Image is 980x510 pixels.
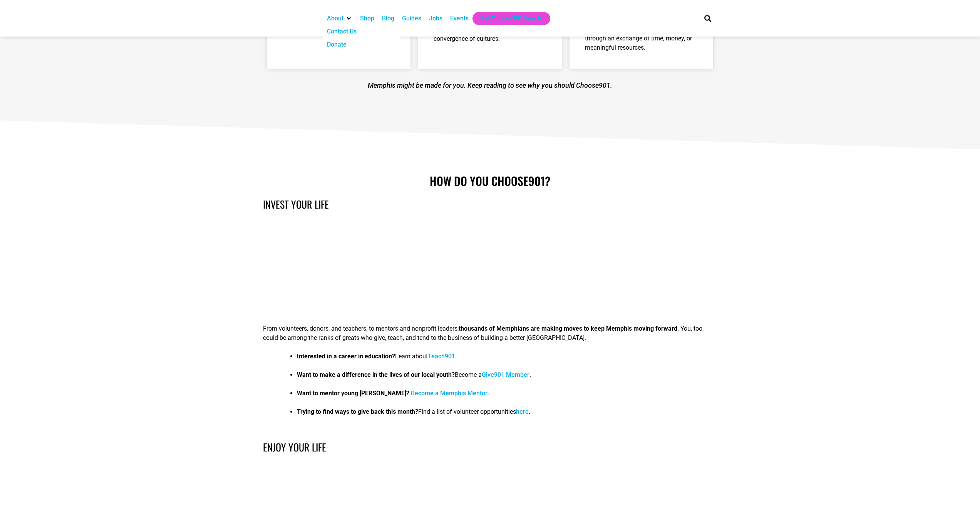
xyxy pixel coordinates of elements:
strong: thousands of Memphians are making moves to keep Memphis moving forward [459,325,677,332]
li: Find a list of volunteer opportunities . [297,407,717,416]
a: Events [450,14,469,23]
a: Teach901 [428,353,455,360]
li: Become a . [297,370,717,380]
h2: How do you CHOOSE901? [263,174,717,188]
div: Search [701,12,714,25]
strong: Want to make a difference in the lives of our local youth? [297,371,455,378]
strong: Want to mentor young [PERSON_NAME]? [297,390,409,397]
nav: Main nav [323,12,691,25]
a: Guides [402,14,421,23]
strong: Trying to find ways to give back this month? [297,408,418,415]
a: Become a Memphis Mentor [411,390,487,397]
div: About [323,12,356,25]
a: here [516,408,529,415]
a: Shop [360,14,374,23]
a: Get Choose901 Emails [480,14,543,23]
a: Contact Us [327,27,357,36]
p: Memphis might be made for you. Keep reading to see why you should Choose901. [263,80,717,90]
a: Blog [382,14,394,23]
a: About [327,14,343,23]
img: This vibrant scene shows people gardening and pulling weeds in an outdoor area during the daytime... [267,217,410,313]
li: . [297,389,717,398]
li: Learn about . [297,352,717,361]
h3: INVEST YOUR LIFE [263,198,717,210]
p: From volunteers, donors, and teachers, to mentors and nonprofit leaders, . You, too, could be amo... [263,324,717,343]
h3: ENJOY YOUR LIFE [263,441,717,453]
a: Give901 Member [482,371,529,378]
a: Donate [327,40,347,49]
a: Jobs [429,14,442,23]
strong: Interested in a career in education? [297,353,395,360]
